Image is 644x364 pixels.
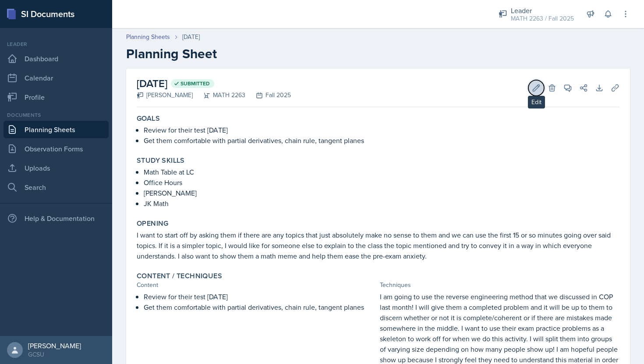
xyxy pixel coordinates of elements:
p: [PERSON_NAME] [144,188,619,198]
label: Study Skills [137,156,185,165]
div: [DATE] [182,32,200,42]
div: Leader [511,5,574,16]
a: Planning Sheets [4,121,109,138]
div: MATH 2263 [193,91,245,100]
div: Help & Documentation [4,210,109,227]
p: I want to start off by asking them if there are any topics that just absolutely make no sense to ... [137,230,619,261]
a: Uploads [4,159,109,177]
label: Opening [137,219,169,228]
a: Profile [4,88,109,106]
div: Techniques [380,280,619,290]
div: MATH 2263 / Fall 2025 [511,14,574,23]
p: JK Math [144,198,619,209]
label: Content / Techniques [137,272,222,280]
p: Get them comfortable with partial derivatives, chain rule, tangent planes [144,302,376,312]
div: Content [137,280,376,290]
p: Office Hours [144,177,619,188]
div: [PERSON_NAME] [28,341,81,350]
p: Review for their test [DATE] [144,125,619,135]
button: Edit [528,80,544,96]
p: Review for their test [DATE] [144,291,376,302]
a: Observation Forms [4,140,109,157]
div: Documents [4,111,109,119]
a: Calendar [4,69,109,87]
div: GCSU [28,350,81,359]
span: Submitted [180,80,210,87]
p: Math Table at LC [144,167,619,177]
p: Get them comfortable with partial derivatives, chain rule, tangent planes [144,135,619,146]
a: Planning Sheets [126,32,170,42]
h2: [DATE] [137,76,291,91]
div: Fall 2025 [245,91,291,100]
h2: Planning Sheet [126,46,630,62]
a: Search [4,178,109,196]
label: Goals [137,114,160,123]
a: Dashboard [4,50,109,67]
div: Leader [4,40,109,48]
div: [PERSON_NAME] [137,91,193,100]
